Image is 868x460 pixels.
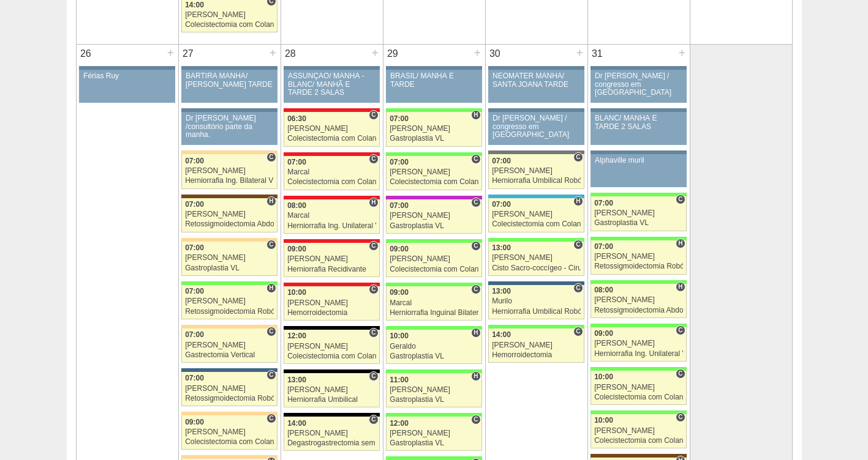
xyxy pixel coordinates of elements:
span: 07:00 [390,158,409,166]
span: Hospital [471,110,480,120]
div: Key: São Luiz - Jabaquara [488,281,584,285]
span: 08:00 [594,286,613,294]
span: Hospital [573,196,583,206]
a: C 09:00 [PERSON_NAME] Herniorrafia Ing. Unilateral VL [591,327,686,362]
div: Key: Brasil [488,325,584,328]
span: 09:00 [185,418,204,426]
a: C 07:00 [PERSON_NAME] Retossigmoidectomia Robótica [181,372,277,406]
div: Colecistectomia com Colangiografia VL [185,438,274,446]
div: [PERSON_NAME] [185,385,274,393]
div: 30 [486,45,505,63]
span: Hospital [471,328,480,338]
div: [PERSON_NAME] [287,429,376,437]
div: Key: Brasil [386,456,481,460]
div: [PERSON_NAME] [594,253,683,261]
span: Consultório [369,110,378,120]
div: Key: Santa Joana [591,454,686,458]
div: Marcal [287,168,376,176]
span: 09:00 [390,245,409,253]
div: [PERSON_NAME] [594,339,683,347]
span: Consultório [573,283,583,293]
span: 10:00 [594,373,613,381]
div: Key: Brasil [386,108,481,112]
a: C 09:00 Marcal Herniorrafia Inguinal Bilateral [386,286,481,321]
span: 11:00 [390,376,409,384]
div: Herniorrafia Umbilical Robótica [492,177,581,185]
a: BLANC/ MANHÃ E TARDE 2 SALAS [591,112,686,145]
div: [PERSON_NAME] [287,125,376,133]
div: Key: Brasil [386,283,481,286]
div: Key: Bartira [181,455,277,459]
a: Férias Ruy [79,70,175,103]
span: Consultório [369,284,378,294]
div: [PERSON_NAME] [287,386,376,394]
a: Dr [PERSON_NAME] / congresso em [GEOGRAPHIC_DATA] [591,70,686,103]
div: Key: Aviso [284,66,379,70]
div: Key: Assunção [284,239,379,243]
span: Hospital [676,239,685,248]
a: ASSUNÇÃO/ MANHÃ -BLANC/ MANHÃ E TARDE 2 SALAS [284,70,379,103]
span: Hospital [369,198,378,207]
span: 07:00 [594,199,613,207]
div: Key: Assunção [284,108,379,112]
a: H 11:00 [PERSON_NAME] Gastroplastia VL [386,373,481,407]
div: Colecistectomia com Colangiografia VL [287,352,376,360]
span: Hospital [266,283,276,293]
div: Retossigmoidectomia Abdominal VL [594,306,683,314]
div: Key: Aviso [386,66,481,70]
div: Key: Aviso [591,108,686,112]
span: 10:00 [390,332,409,340]
span: Consultório [266,327,276,336]
div: [PERSON_NAME] [287,343,376,351]
div: Key: Brasil [386,152,481,156]
span: 07:00 [185,330,204,339]
a: C 09:00 [PERSON_NAME] Herniorrafia Recidivante [284,243,379,277]
div: Retossigmoidectomia Robótica [594,262,683,270]
div: Key: Neomater [488,195,584,198]
div: 31 [588,45,607,63]
div: 29 [383,45,402,63]
div: [PERSON_NAME] [492,210,581,218]
span: 08:00 [287,201,306,210]
a: C 12:00 [PERSON_NAME] Gastroplastia VL [386,417,481,451]
span: 14:00 [492,330,511,339]
div: Key: Aviso [181,66,277,70]
div: Férias Ruy [83,72,171,80]
div: [PERSON_NAME] [492,254,581,262]
span: 07:00 [287,158,306,166]
div: Colecistectomia com Colangiografia VL [185,21,274,29]
div: [PERSON_NAME] [390,386,478,394]
div: BARTIRA MANHÃ/ [PERSON_NAME] TARDE [186,72,273,88]
a: C 10:00 [PERSON_NAME] Hemorroidectomia [284,286,379,321]
div: Key: Aviso [488,66,584,70]
a: H 08:00 Marcal Herniorrafia Ing. Unilateral VL [284,199,379,234]
div: [PERSON_NAME] [492,341,581,349]
span: Consultório [369,241,378,251]
div: [PERSON_NAME] [185,11,274,19]
div: + [472,45,483,61]
div: Colecistectomia com Colangiografia VL [390,265,478,273]
div: Geraldo [390,343,478,351]
span: Consultório [471,415,480,425]
div: Key: Blanc [284,413,379,417]
a: C 07:00 [PERSON_NAME] Gastroplastia VL [591,196,686,231]
div: [PERSON_NAME] [287,299,376,307]
a: C 13:00 [PERSON_NAME] Cisto Sacro-coccígeo - Cirurgia [488,242,584,276]
div: [PERSON_NAME] [185,254,274,262]
a: H 07:00 [PERSON_NAME] Colecistectomia com Colangiografia VL [488,198,584,232]
div: [PERSON_NAME] [390,255,478,263]
div: Key: Bartira [181,325,277,328]
span: 07:00 [185,374,204,382]
div: Key: Brasil [591,324,686,327]
div: Colecistectomia com Colangiografia VL [594,437,683,445]
div: Key: Assunção [284,283,379,286]
div: [PERSON_NAME] [390,212,478,220]
div: Marcal [390,299,478,307]
div: Key: Bartira [181,412,277,415]
div: Degastrogastrectomia sem vago [287,439,376,447]
div: [PERSON_NAME] [594,209,683,217]
div: Key: Brasil [591,367,686,371]
div: Key: Brasil [591,410,686,414]
span: Consultório [266,414,276,423]
div: [PERSON_NAME] [185,428,274,436]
